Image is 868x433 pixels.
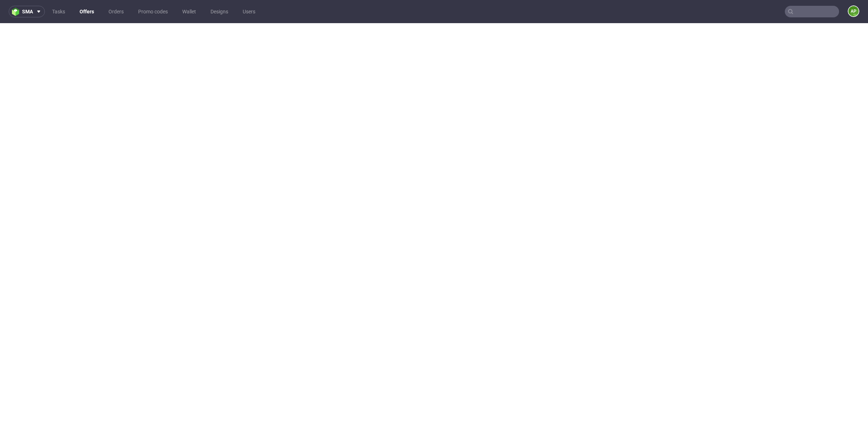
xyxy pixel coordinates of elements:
span: sma [22,9,33,14]
a: Wallet [178,6,200,17]
a: Tasks [48,6,69,17]
figcaption: AP [848,6,859,16]
a: Users [238,6,260,17]
a: Orders [104,6,128,17]
a: Offers [75,6,98,17]
a: Designs [206,6,233,17]
button: sma [9,6,45,17]
img: logo [12,8,22,16]
a: Promo codes [134,6,172,17]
